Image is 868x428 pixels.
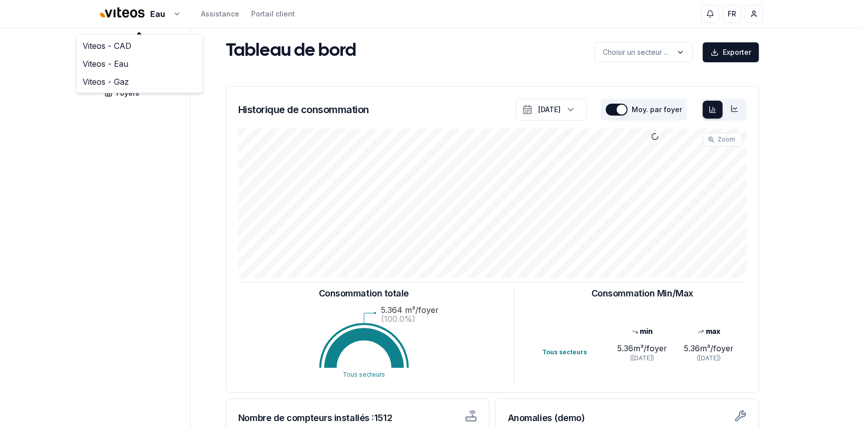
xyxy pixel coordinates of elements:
[343,371,385,379] text: Tous secteurs
[381,314,415,324] text: (100.0%)
[609,354,675,362] div: ([DATE])
[609,326,675,336] div: min
[79,55,201,73] a: Viteos - Eau
[676,342,743,354] div: 5.36 m³/foyer
[591,286,693,300] h3: Consommation Min/Max
[319,286,409,300] h3: Consommation totale
[718,136,735,143] span: Zoom
[542,348,609,356] div: Tous secteurs
[79,37,201,55] a: Viteos - CAD
[79,73,201,91] a: Viteos - Gaz
[609,342,675,354] div: 5.36 m³/foyer
[676,354,743,362] div: ([DATE])
[381,305,439,315] text: 5.364 m³/foyer
[676,326,743,336] div: max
